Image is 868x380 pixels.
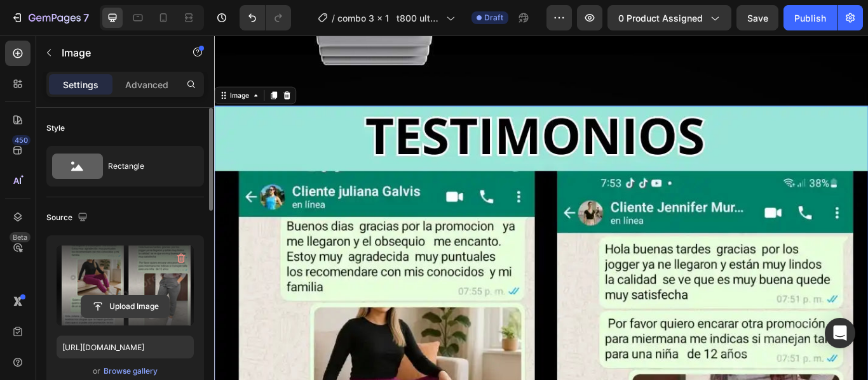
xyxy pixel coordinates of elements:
[81,295,170,318] button: Upload Image
[12,135,31,145] div: 450
[783,5,837,30] button: Publish
[46,209,90,226] div: Source
[5,5,95,30] button: 7
[240,5,291,30] div: Undo/Redo
[62,45,170,60] p: Image
[825,318,855,348] div: Open Intercom Messenger
[46,122,65,134] div: Style
[57,336,194,358] input: https://example.com/image.jpg
[607,5,731,30] button: 0 product assigned
[63,78,98,91] p: Settings
[618,11,703,25] span: 0 product assigned
[104,365,158,377] div: Browse gallery
[108,152,186,181] div: Rectangle
[484,12,503,23] span: Draft
[93,364,100,379] span: or
[125,78,168,91] p: Advanced
[10,232,31,242] div: Beta
[103,365,158,377] button: Browse gallery
[332,11,335,25] span: /
[747,13,768,23] span: Save
[83,10,89,25] p: 7
[736,5,778,30] button: Save
[794,11,826,25] div: Publish
[214,36,868,380] iframe: Design area
[337,11,441,25] span: combo 3 x 1 t800 ultra + audifonos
